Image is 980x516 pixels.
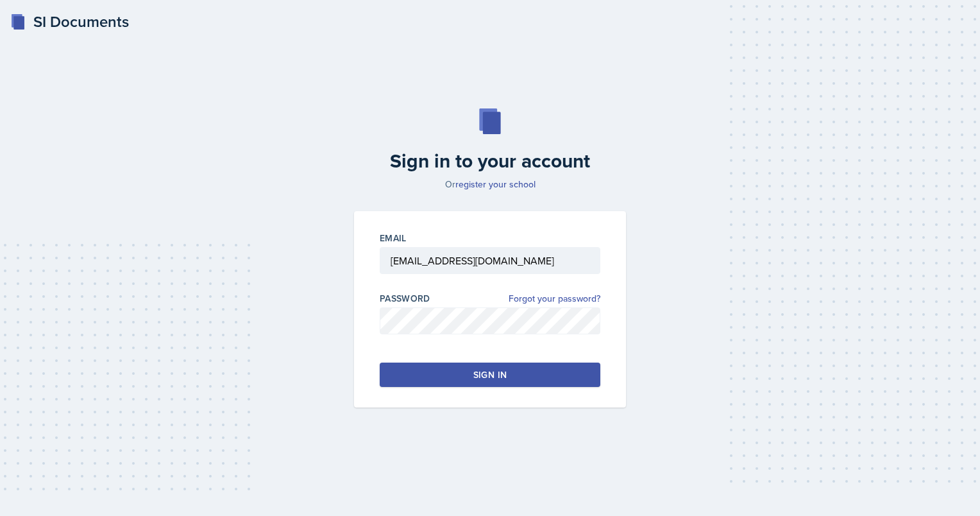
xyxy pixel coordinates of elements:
[346,150,634,173] h2: Sign in to your account
[380,232,407,245] label: Email
[380,363,600,387] button: Sign in
[380,247,600,274] input: Email
[380,292,430,305] label: Password
[509,292,600,305] a: Forgot your password?
[10,10,129,33] a: SI Documents
[455,178,536,191] a: register your school
[473,368,507,381] div: Sign in
[346,178,634,191] p: Or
